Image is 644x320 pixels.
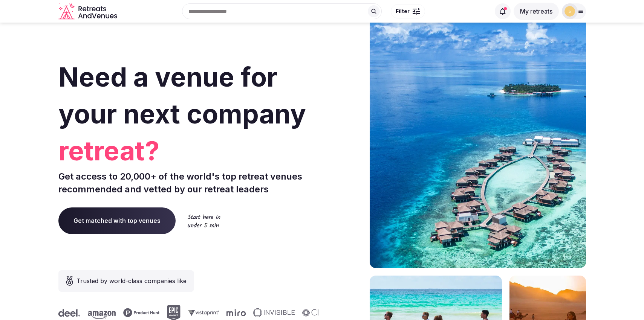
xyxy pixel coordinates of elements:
svg: Deel company logo [58,309,80,317]
button: My retreats [514,3,559,20]
a: Get matched with top venues [58,207,176,234]
span: Trusted by world-class companies like [76,276,187,285]
svg: Retreats and Venues company logo [58,3,119,20]
svg: Invisible company logo [253,308,294,317]
a: Visit the homepage [58,3,119,20]
a: My retreats [514,8,559,15]
span: Filter [396,8,410,15]
span: Need a venue for your next company [58,61,306,130]
svg: Miro company logo [226,309,245,316]
img: sarah-9777 [564,6,575,17]
span: retreat? [58,133,319,169]
p: Get access to 20,000+ of the world's top retreat venues recommended and vetted by our retreat lea... [58,170,319,195]
svg: Vistaprint company logo [188,309,219,316]
button: Filter [391,4,425,18]
img: Start here in under 5 min [188,214,220,227]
